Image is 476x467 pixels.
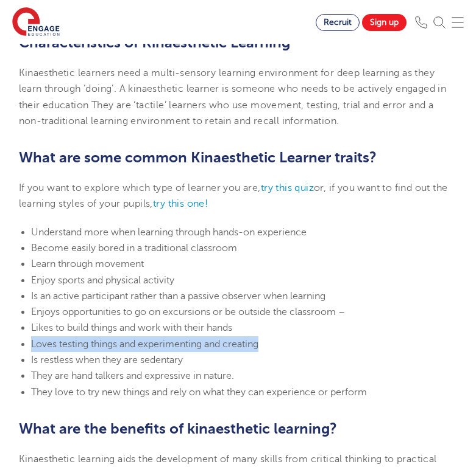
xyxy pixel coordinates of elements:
[316,14,360,31] a: Recruit
[31,355,183,365] span: Is restless when they are sedentary
[31,291,325,302] span: Is an active participant rather than a passive observer when learning
[31,243,237,254] span: Become easily bored in a traditional classroom
[19,67,447,126] span: Kinaesthetic learners need a multi-sensory learning environment for deep learning as they learn t...
[415,16,427,29] img: Phone
[31,275,174,286] span: Enjoy sports and physical activity
[433,16,446,29] img: Search
[31,306,345,317] span: Enjoys opportunities to go on excursions or be outside the classroom –
[31,370,234,381] span: They are hand talkers and expressive in nature.
[153,198,208,209] a: try this one!
[31,339,258,350] span: Loves testing things and experimenting and creating
[362,14,407,31] a: Sign up
[19,149,377,166] span: What are some common Kinaesthetic Learner traits?
[19,180,458,212] p: If you want to explore which type of learner you are, or, if you want to find out the learning st...
[452,16,464,29] img: Mobile Menu
[31,387,367,398] span: They love to try new things and rely on what they can experience or perform
[31,258,144,269] span: Learn through movement
[19,420,337,437] b: What are the benefits of kinaesthetic learning?
[261,182,314,193] a: try this quiz
[31,227,307,238] span: Understand more when learning through hands-on experience
[31,322,232,333] span: Likes to build things and work with their hands
[324,18,352,27] span: Recruit
[12,7,60,38] img: Engage Education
